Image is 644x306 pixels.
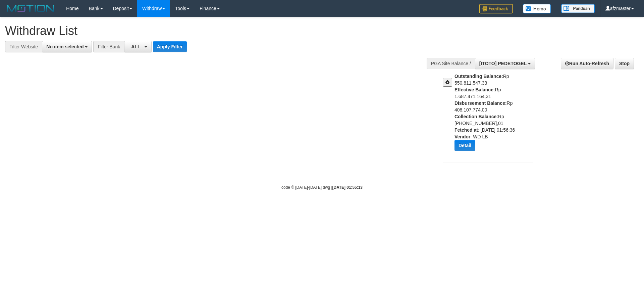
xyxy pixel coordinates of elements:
div: Rp 550.811.547,33 Rp 1.687.471.164,31 Rp 408.107.774,00 Rp [PHONE_NUMBER],01 : [DATE] 01:56:36 : ... [454,73,538,156]
button: Apply Filter [153,41,187,52]
button: [ITOTO] PEDETOGEL [475,58,535,69]
img: Button%20Memo.svg [523,4,551,13]
span: - ALL - [128,44,143,49]
small: code © [DATE]-[DATE] dwg | [281,185,363,190]
a: Stop [615,58,634,69]
b: Fetched at [454,127,478,133]
a: Run Auto-Refresh [561,58,613,69]
button: No item selected [42,41,92,52]
img: MOTION_logo.png [5,3,56,13]
img: Feedback.jpg [479,4,513,13]
span: [ITOTO] PEDETOGEL [479,61,527,66]
b: Vendor [454,134,470,139]
b: Disbursement Balance: [454,100,507,106]
h1: Withdraw List [5,24,423,38]
span: No item selected [46,44,84,49]
div: Filter Bank [93,41,124,52]
div: Filter Website [5,41,42,52]
div: PGA Site Balance / [427,58,475,69]
img: panduan.png [561,4,595,13]
button: Detail [454,140,475,151]
b: Effective Balance: [454,87,495,92]
strong: [DATE] 01:55:13 [332,185,363,190]
b: Collection Balance: [454,114,498,119]
b: Outstanding Balance: [454,74,503,79]
button: - ALL - [124,41,151,52]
